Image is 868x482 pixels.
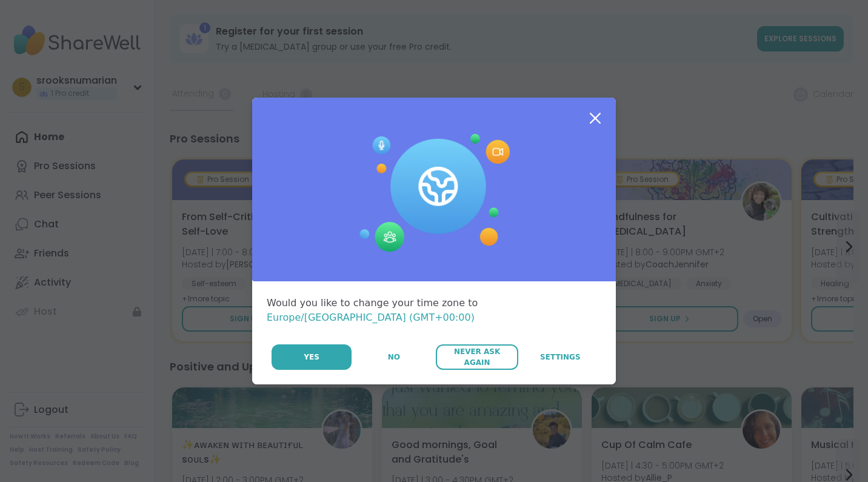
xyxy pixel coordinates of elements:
[353,344,435,370] button: No
[267,296,601,325] div: Would you like to change your time zone to
[540,352,581,363] span: Settings
[358,134,510,253] img: Session Experience
[272,344,352,370] button: Yes
[388,352,400,363] span: No
[519,344,601,370] a: Settings
[442,346,512,368] span: Never Ask Again
[304,352,319,363] span: Yes
[436,344,518,370] button: Never Ask Again
[267,312,475,323] span: Europe/[GEOGRAPHIC_DATA] (GMT+00:00)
